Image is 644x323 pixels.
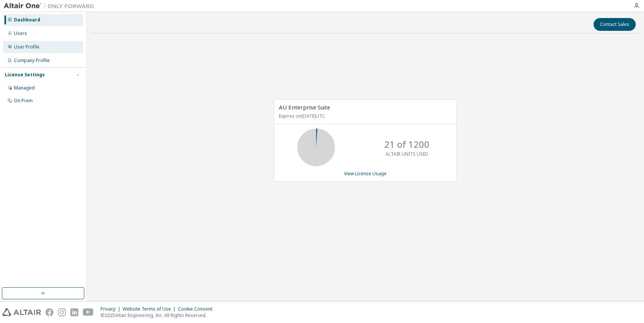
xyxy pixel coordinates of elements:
[83,308,94,316] img: youtube.svg
[14,17,40,23] div: Dashboard
[100,312,217,318] p: © 2025 Altair Engineering, Inc. All Rights Reserved.
[14,58,50,64] div: Company Profile
[279,113,450,119] p: Expires on [DATE] UTC
[5,72,45,78] div: License Settings
[2,308,41,316] img: altair_logo.svg
[594,18,636,31] button: Contact Sales
[100,306,123,312] div: Privacy
[279,103,330,111] span: AU Enterprise Suite
[385,151,428,157] p: ALTAIR UNITS USED
[58,308,66,316] img: instagram.svg
[14,85,35,91] div: Managed
[14,98,33,104] div: On Prem
[46,308,53,316] img: facebook.svg
[178,306,217,312] div: Cookie Consent
[70,308,78,316] img: linkedin.svg
[384,138,429,151] p: 21 of 1200
[4,2,98,10] img: Altair One
[123,306,178,312] div: Website Terms of Use
[344,170,387,177] a: View License Usage
[14,30,27,36] div: Users
[14,44,40,50] div: User Profile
